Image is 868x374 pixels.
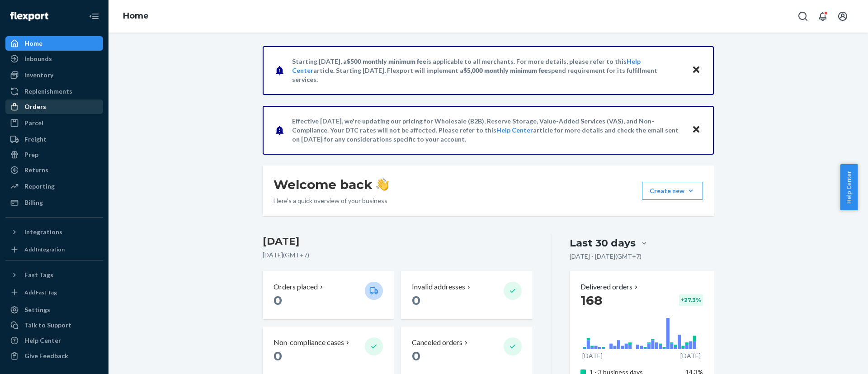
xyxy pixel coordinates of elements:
[24,246,65,253] div: Add Integration
[5,268,103,282] button: Fast Tags
[24,289,57,296] div: Add Fast Tag
[24,135,47,144] div: Freight
[690,123,702,137] button: Close
[24,54,52,63] div: Inbounds
[376,178,389,191] img: hand-wave emoji
[5,286,103,299] a: Add Fast Tag
[85,7,103,25] button: Close Navigation
[794,7,812,25] button: Open Search Box
[292,117,683,144] p: Effective [DATE], we're updating our pricing for Wholesale (B2B), Reserve Storage, Value-Added Se...
[24,198,43,207] div: Billing
[680,351,701,360] p: [DATE]
[5,195,103,210] a: Billing
[5,333,103,348] a: Help Center
[580,293,602,308] span: 168
[401,271,532,319] button: Invalid addresses 0
[5,163,103,177] a: Returns
[412,348,420,364] span: 0
[263,234,533,249] h3: [DATE]
[24,87,72,96] div: Replenishments
[347,57,426,65] span: $500 monthly minimum fee
[274,337,344,348] p: Non-compliance cases
[580,282,640,292] button: Delivered orders
[24,102,46,111] div: Orders
[274,293,282,308] span: 0
[840,164,858,210] button: Help Center
[274,176,389,193] h1: Welcome back
[263,251,533,260] p: [DATE] ( GMT+7 )
[274,282,318,292] p: Orders placed
[24,305,50,314] div: Settings
[274,196,389,205] p: Here’s a quick overview of your business
[292,57,683,84] p: Starting [DATE], a is applicable to all merchants. For more details, please refer to this article...
[24,71,53,80] div: Inventory
[24,270,53,279] div: Fast Tags
[582,351,603,360] p: [DATE]
[24,150,38,159] div: Prep
[5,116,103,130] a: Parcel
[496,126,533,134] a: Help Center
[263,271,394,319] button: Orders placed 0
[570,252,642,261] p: [DATE] - [DATE] ( GMT+7 )
[24,182,55,191] div: Reporting
[814,7,832,25] button: Open notifications
[24,351,68,360] div: Give Feedback
[5,303,103,317] a: Settings
[5,132,103,147] a: Freight
[5,225,103,239] button: Integrations
[412,282,465,292] p: Invalid addresses
[5,36,103,51] a: Home
[463,66,548,74] span: $5,000 monthly minimum fee
[5,318,103,332] a: Talk to Support
[5,349,103,363] button: Give Feedback
[642,182,703,200] button: Create new
[116,3,156,29] ol: breadcrumbs
[24,321,71,330] div: Talk to Support
[24,39,42,48] div: Home
[24,227,62,237] div: Integrations
[5,52,103,66] a: Inbounds
[24,336,61,345] div: Help Center
[690,64,702,77] button: Close
[5,179,103,194] a: Reporting
[5,99,103,114] a: Orders
[24,118,43,128] div: Parcel
[412,293,420,308] span: 0
[5,68,103,82] a: Inventory
[274,348,282,364] span: 0
[24,166,48,175] div: Returns
[5,243,103,256] a: Add Integration
[10,12,48,21] img: Flexport logo
[5,147,103,162] a: Prep
[834,7,852,25] button: Open account menu
[412,337,462,348] p: Canceled orders
[5,84,103,99] a: Replenishments
[570,236,636,250] div: Last 30 days
[123,11,149,21] a: Home
[679,294,703,306] div: + 27.3 %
